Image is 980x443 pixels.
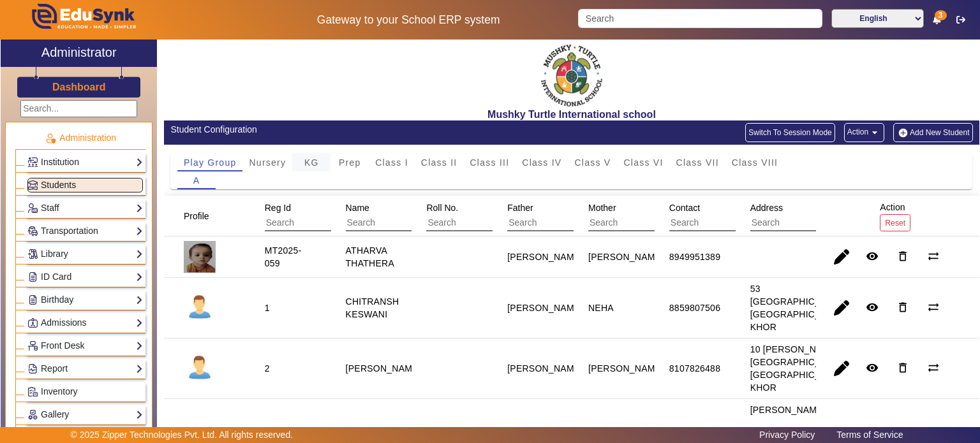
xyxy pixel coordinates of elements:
button: Add New Student [893,123,972,142]
mat-icon: remove_red_eye [866,250,879,263]
div: Mother [584,196,718,236]
div: [PERSON_NAME] [507,362,583,375]
span: Students [41,180,76,190]
input: Search [346,215,460,231]
div: Action [875,196,915,236]
a: Privacy Policy [753,426,821,443]
mat-icon: sync_alt [927,301,940,314]
div: [PERSON_NAME] [507,251,583,263]
span: Class VIII [732,158,778,167]
staff-with-status: ATHARVA THATHERA [346,245,394,268]
span: Class IV [522,158,561,167]
div: [PERSON_NAME] [588,251,664,263]
div: 53 [GEOGRAPHIC_DATA] [GEOGRAPHIC_DATA] KHOR [750,282,846,333]
input: Search [588,215,702,231]
span: Name [346,203,369,213]
mat-icon: remove_red_eye [866,301,879,314]
span: Address [750,203,783,213]
staff-with-status: CHITRANSH KESWANI [346,296,399,319]
span: Mother [588,203,616,213]
span: Class VII [676,158,719,167]
div: MT2025-059 [265,244,316,270]
input: Search [669,215,783,231]
span: Class V [574,158,611,167]
img: Students.png [28,180,38,190]
div: 8859807506 [669,301,720,314]
span: Contact [669,203,700,213]
button: Switch To Session Mode [745,123,835,142]
a: Students [27,178,143,192]
span: Play Group [184,158,237,167]
div: Roll No. [422,196,556,236]
a: Inventory [27,384,143,399]
span: 3 [935,10,947,20]
img: 1e6a7432-eec3-4f5f-b620-ecdb046e52cc [184,241,216,273]
span: Roll No. [426,203,458,213]
span: Nursery [249,158,286,167]
input: Search... [20,100,137,117]
span: Class II [421,158,457,167]
mat-icon: delete_outline [896,250,909,263]
input: Search [750,215,865,231]
div: Profile [179,205,225,228]
mat-icon: delete_outline [896,361,909,374]
a: Administrator [1,40,157,67]
div: Student Configuration [170,123,565,136]
p: Administration [15,131,145,145]
div: Reg Id [260,196,395,236]
mat-icon: sync_alt [927,361,940,374]
img: profile.png [184,352,216,384]
mat-icon: arrow_drop_down [868,126,881,139]
span: Reg Id [265,203,291,213]
div: NEHA [588,301,614,314]
h3: Dashboard [52,81,106,93]
button: Action [844,123,884,142]
div: 8949951389 [669,251,720,263]
mat-icon: remove_red_eye [866,361,879,374]
div: Father [503,196,637,236]
div: [PERSON_NAME] [588,362,664,375]
h2: Administrator [41,45,117,60]
span: Inventory [41,386,78,396]
div: Address [746,196,880,236]
div: 2 [265,362,270,375]
h5: Gateway to your School ERP system [252,13,565,27]
span: Profile [184,211,209,221]
span: Prep [339,158,361,167]
div: Contact [665,196,799,236]
a: Dashboard [52,80,107,94]
div: [PERSON_NAME] [507,301,583,314]
div: Name [341,196,476,236]
span: KG [304,158,319,167]
input: Search [265,215,379,231]
img: profile.png [184,292,216,324]
h2: Mushky Turtle International school [164,108,979,120]
input: Search [578,9,822,28]
staff-with-status: [PERSON_NAME] [346,363,421,374]
img: add-new-student.png [896,127,910,138]
a: Terms of Service [830,426,909,443]
input: Search [507,215,621,231]
span: Class VI [623,158,663,167]
button: Reset [880,214,910,231]
p: © 2025 Zipper Technologies Pvt. Ltd. All rights reserved. [71,428,293,442]
span: A [193,176,200,185]
div: 1 [265,301,270,314]
img: f2cfa3ea-8c3d-4776-b57d-4b8cb03411bc [540,43,604,108]
span: Class I [375,158,408,167]
input: Search [426,215,540,231]
mat-icon: sync_alt [927,250,940,263]
div: 8107826488 [669,362,720,375]
img: Administration.png [45,133,56,144]
mat-icon: delete_outline [896,301,909,314]
div: 10 [PERSON_NAME][GEOGRAPHIC_DATA] [GEOGRAPHIC_DATA] KHOR [750,343,846,394]
span: Father [507,203,533,213]
img: Inventory.png [28,387,38,396]
span: Class III [470,158,509,167]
